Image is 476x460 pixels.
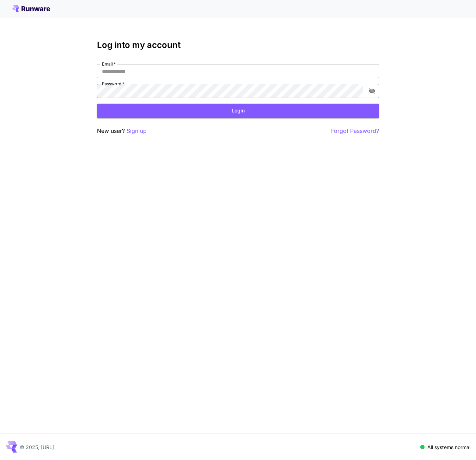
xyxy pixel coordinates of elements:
[331,127,379,135] button: Forgot Password?
[127,127,147,135] button: Sign up
[97,40,379,50] h3: Log into my account
[20,443,54,451] p: © 2025, [URL]
[97,127,147,135] p: New user?
[102,61,116,67] label: Email
[366,85,378,97] button: toggle password visibility
[427,443,470,451] p: All systems normal
[97,104,379,118] button: Login
[102,81,124,87] label: Password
